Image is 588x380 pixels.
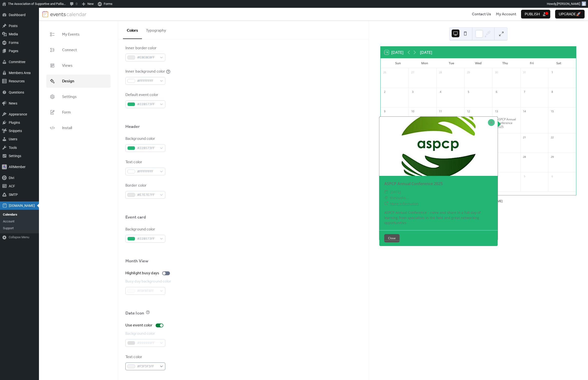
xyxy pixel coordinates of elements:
[466,109,471,114] div: 12
[125,45,164,51] div: Inner border color
[411,58,438,68] div: Mon
[550,154,555,160] div: 29
[125,69,165,75] div: Inner background color
[125,323,153,328] div: Use event color
[550,70,555,75] div: 1
[410,109,415,114] div: 10
[125,279,171,285] div: Busy day background color
[137,78,158,84] span: #FFFFFFFF
[125,159,164,165] div: Text color
[410,70,415,75] div: 27
[410,89,415,95] div: 3
[492,117,520,129] div: ASPCP Annual Conference 2025
[46,28,111,41] a: My Events
[137,145,158,151] span: #22B573FF
[46,121,111,134] a: Install
[496,11,516,17] span: My Account
[550,89,555,95] div: 8
[62,63,73,69] span: Views
[522,154,527,160] div: 28
[522,89,527,95] div: 7
[420,49,432,55] div: [DATE]
[390,189,401,195] span: [DATE]
[46,59,111,72] a: Views
[521,10,550,19] button: Publish
[384,58,411,68] div: Sun
[496,11,516,17] a: My Account
[125,354,164,360] div: Text color
[525,11,540,17] span: Publish
[550,174,555,179] div: 6
[46,75,111,88] a: Design
[545,58,572,68] div: Sat
[137,169,158,175] span: #FFFFFFFF
[438,58,465,68] div: Tue
[137,236,158,242] span: #22B573FF
[522,174,527,179] div: 5
[384,189,388,195] div: ​
[550,109,555,114] div: 15
[46,106,111,119] a: Form
[46,90,111,103] a: Settings
[438,89,443,95] div: 4
[384,234,400,242] button: Close
[438,109,443,114] div: 11
[123,20,142,39] button: Colors
[472,11,491,17] span: Contact Us
[465,58,492,68] div: Wed
[125,92,164,98] div: Default event color
[522,135,527,140] div: 21
[125,258,148,264] div: Month View
[137,364,158,370] span: #F3F3F3FF
[382,70,387,75] div: 26
[382,89,387,95] div: 2
[494,89,499,95] div: 6
[555,10,585,19] button: Upgrade🚀
[522,109,527,114] div: 14
[466,70,471,75] div: 29
[42,11,48,17] img: logo
[384,181,443,186] a: ASPCP Annual Conference 2025
[137,102,158,107] span: #22B573FF
[62,110,71,115] span: Form
[125,310,144,316] div: Date Icon
[379,210,498,225] div: ASPCP Annual Conference - come and share in a full day of learning from specialists in the field ...
[384,201,388,207] div: ​
[438,70,443,75] div: 28
[62,32,80,38] span: My Events
[497,117,518,129] div: ASPCP Annual Conference 2025
[382,109,387,114] div: 9
[46,43,111,57] a: Connect
[125,227,164,232] div: Background color
[137,192,158,198] span: #E7E7E7FF
[559,11,581,17] span: Upgrade 🚀
[390,201,419,206] a: More Information
[466,89,471,95] div: 5
[519,58,545,68] div: Fri
[125,136,164,142] div: Background color
[125,183,164,189] div: Border color
[492,58,519,68] div: Thu
[472,11,491,17] a: Contact Us
[494,70,499,75] div: 30
[125,124,140,130] div: Header
[383,49,405,56] button: 19[DATE]
[142,20,170,38] button: Typography
[50,11,87,17] img: logotype
[125,214,146,220] div: Event card
[522,70,527,75] div: 31
[125,270,159,276] div: Highlight busy days
[62,78,74,84] span: Design
[137,55,158,61] span: #EBEBEBFF
[62,47,77,53] span: Connect
[390,195,409,201] span: thestudio...
[384,195,388,201] div: ​
[62,125,72,131] span: Install
[62,94,77,100] span: Settings
[494,109,499,114] div: 13
[550,135,555,140] div: 22
[125,331,164,337] div: Background color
